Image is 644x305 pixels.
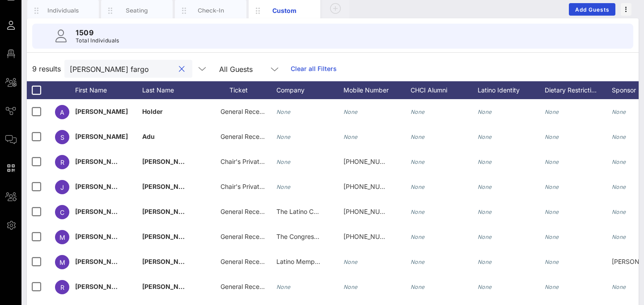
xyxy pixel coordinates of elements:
[60,134,64,141] span: S
[43,6,83,15] div: Individuals
[478,184,492,190] i: None
[220,258,274,265] span: General Reception
[545,284,559,290] i: None
[276,109,291,115] i: None
[478,284,492,290] i: None
[75,133,128,140] span: [PERSON_NAME]
[276,208,334,215] span: The Latino Coalition
[276,159,291,165] i: None
[60,184,64,191] span: J
[343,233,399,240] span: [PHONE_NUMBER]
[117,6,157,15] div: Seating
[142,258,195,265] span: [PERSON_NAME]
[142,81,209,99] div: Last Name
[411,259,425,265] i: None
[343,284,358,290] i: None
[209,81,276,99] div: Ticket
[343,134,358,140] i: None
[59,259,65,266] span: M
[179,65,185,74] button: clear icon
[478,109,492,115] i: None
[75,81,142,99] div: First Name
[575,6,610,13] span: Add Guests
[142,183,195,190] span: [PERSON_NAME]
[214,60,285,78] div: All Guests
[142,208,195,215] span: [PERSON_NAME]
[142,108,163,115] span: Holder
[59,234,65,241] span: M
[545,81,612,99] div: Dietary Restricti…
[220,183,294,190] span: Chair's Private Reception
[276,184,291,190] i: None
[220,208,274,215] span: General Reception
[343,183,399,190] span: [PHONE_NUMBER]
[191,6,231,15] div: Check-In
[60,209,64,216] span: C
[75,158,128,165] span: [PERSON_NAME]
[545,209,559,215] i: None
[76,36,119,45] p: Total Individuals
[478,259,492,265] i: None
[411,184,425,190] i: None
[545,259,559,265] i: None
[612,209,626,215] i: None
[142,233,195,240] span: [PERSON_NAME]
[411,159,425,165] i: None
[343,259,358,265] i: None
[291,64,337,74] a: Clear all Filters
[276,258,521,265] span: Latino Memphis and Executive Committee Member of UnidosUS Board of Directors.
[545,109,559,115] i: None
[545,184,559,190] i: None
[545,159,559,165] i: None
[75,283,128,290] span: [PERSON_NAME]
[612,134,626,140] i: None
[343,208,399,215] span: [PHONE_NUMBER]
[220,233,274,240] span: General Reception
[76,27,119,38] p: 1509
[343,158,399,165] span: [PHONE_NUMBER]
[60,109,64,116] span: A
[220,158,294,165] span: Chair's Private Reception
[478,134,492,140] i: None
[75,208,128,215] span: [PERSON_NAME]
[545,134,559,140] i: None
[478,209,492,215] i: None
[343,109,358,115] i: None
[265,6,305,15] div: Custom
[612,234,626,240] i: None
[612,184,626,190] i: None
[343,81,411,99] div: Mobile Number
[75,108,128,115] span: [PERSON_NAME]
[478,81,545,99] div: Latino Identity
[219,65,253,73] div: All Guests
[60,159,64,166] span: R
[220,283,274,290] span: General Reception
[60,284,64,291] span: R
[75,233,182,240] span: [PERSON_NAME] [PERSON_NAME]
[478,234,492,240] i: None
[411,284,425,290] i: None
[276,284,291,290] i: None
[612,284,626,290] i: None
[411,209,425,215] i: None
[276,81,343,99] div: Company
[142,133,155,140] span: Adu
[612,109,626,115] i: None
[32,63,61,74] span: 9 results
[411,109,425,115] i: None
[545,234,559,240] i: None
[142,283,195,290] span: [PERSON_NAME]
[75,183,128,190] span: [PERSON_NAME]
[612,159,626,165] i: None
[142,158,195,165] span: [PERSON_NAME]
[220,133,274,140] span: General Reception
[220,108,274,115] span: General Reception
[411,81,478,99] div: CHCI Alumni
[276,233,438,240] span: The Congressional Hispanic Leadership Institute (CHLI)
[276,134,291,140] i: None
[569,3,615,16] button: Add Guests
[75,258,128,265] span: [PERSON_NAME]
[411,134,425,140] i: None
[478,159,492,165] i: None
[411,234,425,240] i: None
